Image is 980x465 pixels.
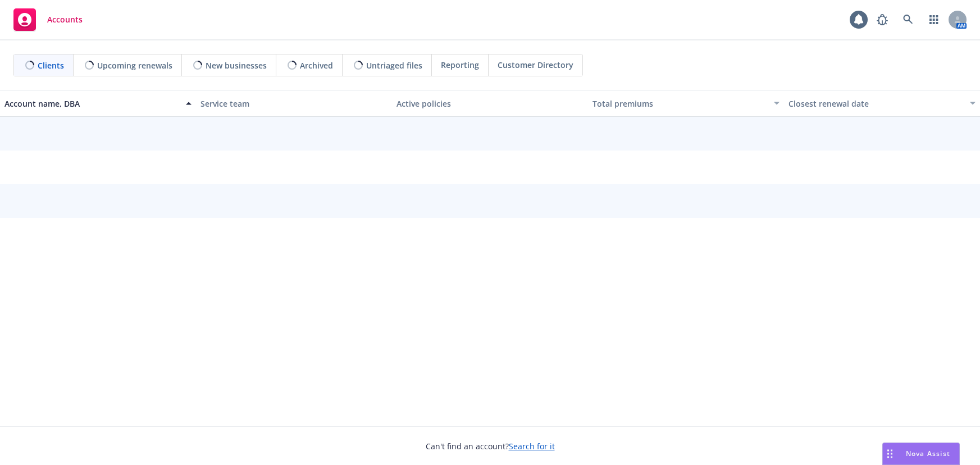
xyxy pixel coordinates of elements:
span: Customer Directory [498,59,573,71]
span: Accounts [47,15,83,24]
a: Switch app [923,8,945,31]
button: Service team [196,90,392,117]
span: Upcoming renewals [97,60,172,71]
button: Closest renewal date [784,90,980,117]
span: Can't find an account? [426,440,555,452]
div: Account name, DBA [4,98,179,110]
div: Total premiums [592,98,767,110]
span: New businesses [206,60,267,71]
div: Service team [200,98,388,110]
div: Closest renewal date [788,98,963,110]
span: Nova Assist [906,449,950,458]
a: Report a Bug [871,8,894,31]
span: Reporting [441,59,479,71]
span: Untriaged files [366,60,422,71]
div: Active policies [396,98,584,110]
a: Search for it [509,441,555,452]
a: Accounts [9,4,87,35]
span: Clients [38,60,64,71]
div: Drag to move [883,443,897,464]
button: Active policies [392,90,588,117]
span: Archived [300,60,333,71]
button: Nova Assist [882,443,960,465]
a: Search [897,8,919,31]
button: Total premiums [588,90,784,117]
